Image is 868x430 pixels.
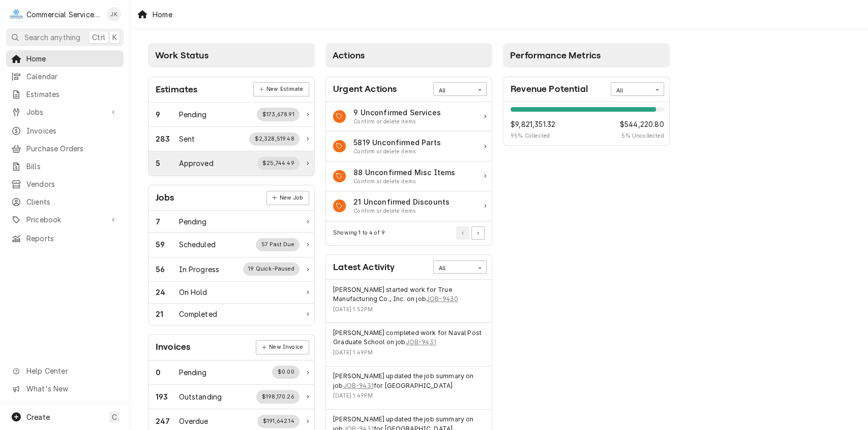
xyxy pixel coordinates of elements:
[156,191,174,205] div: Card Title
[503,43,670,68] div: Card Column Header
[326,77,492,102] div: Card Header
[148,211,314,233] div: Work Status
[503,102,669,146] div: Revenue Potential
[326,102,492,132] a: Action Item
[6,211,124,228] a: Go to Pricebook
[24,32,80,43] span: Search anything
[333,285,485,317] div: Event Details
[503,68,670,174] div: Card Column Content
[179,264,220,275] div: Work Status Title
[148,103,314,176] div: Card Data
[353,148,441,156] div: Action Item Suggestion
[439,87,468,95] div: All
[26,125,118,136] span: Invoices
[156,134,179,144] div: Work Status Count
[6,176,124,192] a: Vendors
[179,391,222,402] div: Work Status Title
[148,282,314,304] a: Work Status
[326,102,492,221] div: Card Data
[92,32,105,43] span: Ctrl
[148,385,314,409] div: Work Status
[426,294,458,304] a: JOB-9430
[326,191,492,221] a: Action Item
[26,413,50,421] span: Create
[616,87,646,95] div: All
[26,179,118,189] span: Vendors
[353,178,455,186] div: Action Item Suggestion
[156,158,179,169] div: Work Status Count
[325,43,492,68] div: Card Column Header
[26,89,118,100] span: Estimates
[333,285,485,304] div: Event String
[179,416,208,426] div: Work Status Title
[620,119,664,129] span: $544,220.80
[26,143,118,154] span: Purchase Orders
[326,221,492,245] div: Card Footer: Pagination
[256,390,300,403] div: Work Status Supplemental Data
[148,103,314,127] a: Work Status
[326,161,492,191] div: Action Item
[326,367,492,410] div: Event
[26,196,118,207] span: Clients
[326,323,492,366] div: Event
[511,132,555,140] span: 95 % Collected
[9,7,23,21] div: C
[249,133,300,146] div: Work Status Supplemental Data
[353,207,450,215] div: Action Item Suggestion
[353,167,455,178] div: Action Item Title
[148,360,314,385] div: Work Status
[26,107,103,117] span: Jobs
[326,255,492,280] div: Card Header
[156,264,179,275] div: Work Status Count
[9,7,23,21] div: Commercial Service Co.'s Avatar
[148,233,314,257] a: Work Status
[256,340,309,354] div: Card Link Button
[343,381,373,390] a: JOB-9431
[156,239,179,250] div: Work Status Count
[148,151,314,175] div: Work Status
[243,262,300,276] div: Work Status Supplemental Data
[333,260,395,274] div: Card Title
[266,191,309,205] div: Card Link Button
[433,82,487,95] div: Card Data Filter Control
[148,77,315,176] div: Card: Estimates
[156,416,179,426] div: Work Status Count
[333,50,365,60] span: Actions
[6,28,124,46] button: Search anythingCtrlK
[26,366,117,376] span: Help Center
[26,383,117,394] span: What's New
[156,287,179,297] div: Work Status Count
[353,196,450,207] div: Action Item Title
[26,9,101,20] div: Commercial Service Co.
[253,82,309,96] div: Card Link Button
[148,185,314,211] div: Card Header
[6,50,124,67] a: Home
[257,108,300,121] div: Work Status Supplemental Data
[433,260,487,274] div: Card Data Filter Control
[256,340,309,354] a: New Invoice
[179,367,207,378] div: Work Status Title
[326,131,492,161] a: Action Item
[148,257,314,282] a: Work Status
[6,122,124,139] a: Invoices
[257,157,300,170] div: Work Status Supplemental Data
[272,366,300,379] div: Work Status Supplemental Data
[6,104,124,120] a: Go to Jobs
[503,77,670,146] div: Card: Revenue Potential
[620,132,664,140] span: 5 % Uncollected
[179,216,207,227] div: Work Status Title
[156,340,190,354] div: Card Title
[620,119,664,140] div: Revenue Potential Collected
[148,304,314,325] div: Work Status
[156,216,179,227] div: Work Status Count
[6,68,124,85] a: Calendar
[148,77,314,103] div: Card Header
[26,233,118,244] span: Reports
[6,230,124,247] a: Reports
[26,161,118,172] span: Bills
[148,335,314,360] div: Card Header
[148,185,315,325] div: Card: Jobs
